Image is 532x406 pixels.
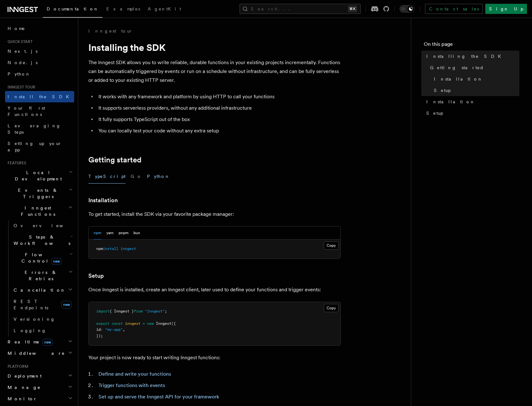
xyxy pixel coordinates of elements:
[148,6,181,11] span: AgentKit
[88,42,341,53] h1: Installing the SDK
[96,334,103,338] span: });
[5,220,74,336] div: Inngest Functions
[485,4,527,14] a: Sign Up
[88,210,341,219] p: To get started, install the SDK via your favorite package manager:
[14,299,48,310] span: REST Endpoints
[5,373,42,379] span: Deployment
[5,85,35,90] span: Inngest tour
[42,339,53,346] span: new
[101,327,103,332] span: :
[5,91,74,102] a: Install the SDK
[434,76,483,82] span: Installation
[5,336,74,348] button: Realtimenew
[5,39,33,44] span: Quick start
[431,73,519,85] a: Installation
[5,384,41,391] span: Manage
[88,196,118,205] a: Installation
[11,267,74,284] button: Errors & Retries
[8,25,25,32] span: Home
[324,304,339,312] button: Copy
[47,6,99,11] span: Documentation
[11,325,74,336] a: Logging
[348,6,357,12] kbd: ⌘K
[426,110,443,116] span: Setup
[88,169,126,184] button: TypeScript
[156,321,171,326] span: Inngest
[8,49,38,54] span: Next.js
[5,382,74,393] button: Manage
[143,321,145,326] span: =
[134,309,143,313] span: from
[5,339,53,345] span: Realtime
[5,167,74,185] button: Local Development
[11,251,69,264] span: Flow Control
[97,126,341,135] li: You can locally test your code without any extra setup
[88,285,341,294] p: Once Inngest is installed, create an Inngest client, later used to define your functions and trig...
[5,102,74,120] a: Your first Functions
[171,321,176,326] span: ({
[123,327,125,332] span: ,
[11,313,74,325] a: Versioning
[11,287,66,293] span: Cancellation
[5,169,69,182] span: Local Development
[105,327,123,332] span: "my-app"
[424,51,519,62] a: Installing the SDK
[88,353,341,362] p: Your project is now ready to start writing Inngest functions:
[5,161,26,166] span: Features
[424,96,519,107] a: Installation
[98,394,219,400] a: Set up and serve the Inngest API for your framework
[51,258,62,265] span: new
[5,23,74,34] a: Home
[11,249,74,267] button: Flow Controlnew
[14,317,55,322] span: Versioning
[5,185,74,202] button: Events & Triggers
[96,321,109,326] span: export
[324,241,339,250] button: Copy
[5,68,74,80] a: Python
[5,348,74,359] button: Middleware
[5,202,74,220] button: Inngest Functions
[426,99,475,105] span: Installation
[8,123,61,135] span: Leveraging Steps
[8,71,31,76] span: Python
[8,94,73,99] span: Install the SDK
[425,4,483,14] a: Contact sales
[11,269,68,282] span: Errors & Retries
[426,53,505,59] span: Installing the SDK
[5,205,68,217] span: Inngest Functions
[428,62,519,73] a: Getting started
[11,284,74,296] button: Cancellation
[98,371,171,377] a: Define and write your functions
[14,223,79,228] span: Overview
[8,106,45,117] span: Your first Functions
[131,169,142,184] button: Go
[121,246,136,251] span: inngest
[106,6,140,11] span: Examples
[5,350,65,356] span: Middleware
[144,2,185,17] a: AgentKit
[5,57,74,68] a: Node.js
[430,64,484,71] span: Getting started
[5,393,74,404] button: Monitor
[88,155,141,164] a: Getting started
[5,187,69,200] span: Events & Triggers
[11,296,74,313] a: REST Endpointsnew
[106,227,114,239] button: yarn
[133,227,140,239] button: bun
[14,328,46,333] span: Logging
[43,2,103,18] a: Documentation
[11,231,74,249] button: Steps & Workflows
[103,2,144,17] a: Examples
[5,364,28,369] span: Platform
[96,327,101,332] span: id
[5,370,74,382] button: Deployment
[11,220,74,231] a: Overview
[119,227,128,239] button: pnpm
[5,120,74,138] a: Leveraging Steps
[5,138,74,155] a: Setting up your app
[434,87,451,94] span: Setup
[97,104,341,112] li: It supports serverless providers, without any additional infrastructure
[88,28,133,34] a: Inngest tour
[165,309,167,313] span: ;
[431,85,519,96] a: Setup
